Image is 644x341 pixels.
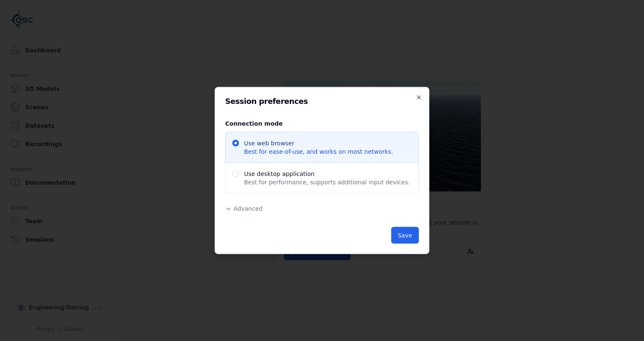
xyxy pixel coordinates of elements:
span: Use desktop application [225,163,419,194]
legend: Connection mode [225,119,283,129]
button: Save [391,227,419,244]
span: Use desktop application [244,170,410,178]
span: Use web browser [225,132,419,163]
span: Use web browser [244,139,393,147]
span: Best for ease-of-use, and works on most networks. [244,147,393,156]
span: Advanced [234,205,262,212]
button: Advanced [225,204,262,213]
h2: Session preferences [225,98,419,105]
span: Best for performance, supports additional input devices. [244,178,410,186]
